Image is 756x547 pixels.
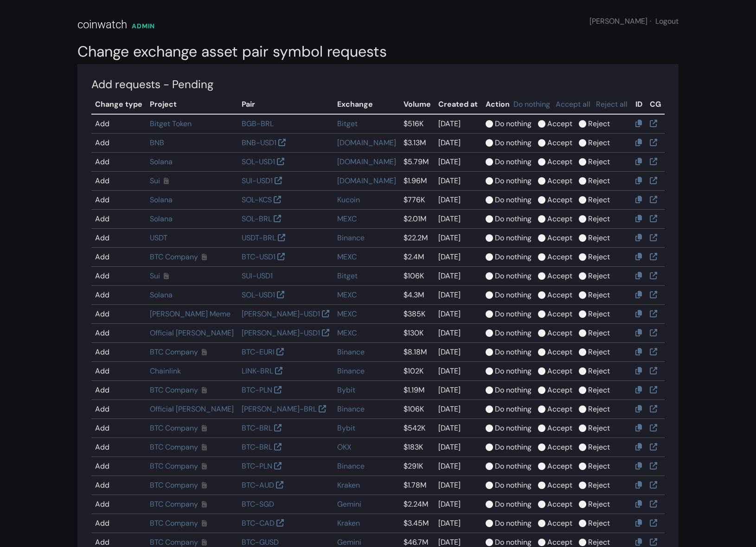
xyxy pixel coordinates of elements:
label: Reject [588,175,610,187]
td: Add [91,114,146,134]
td: [DATE] [435,172,481,191]
td: $2.24M [400,495,435,514]
label: Do nothing [495,251,532,263]
td: [DATE] [435,286,481,305]
td: Add [91,248,146,267]
td: [DATE] [435,210,481,229]
th: Volume [400,95,435,114]
td: Add [91,324,146,343]
a: Bitget [337,119,358,129]
label: Reject [588,404,610,415]
a: MEXC [337,290,357,300]
td: [DATE] [435,134,481,153]
a: BTC-SGD [242,499,274,509]
label: Accept [547,232,572,244]
a: Solana [150,290,173,300]
td: Add [91,400,146,419]
a: OKX [337,442,352,452]
td: [DATE] [435,362,481,381]
td: Add [91,153,146,172]
a: Sui [150,176,160,186]
td: Add [91,172,146,191]
div: ADMIN [132,21,155,31]
td: $385K [400,305,435,324]
label: Do nothing [495,385,532,396]
td: Add [91,191,146,210]
a: [DOMAIN_NAME] [337,138,396,148]
td: [DATE] [435,191,481,210]
a: SUI-USD1 [242,271,273,281]
label: Do nothing [495,175,532,187]
a: Binance [337,404,365,414]
td: [DATE] [435,495,481,514]
label: Do nothing [495,461,532,472]
label: Reject [588,137,610,148]
td: [DATE] [435,514,481,533]
a: BTC Company [150,480,198,490]
label: Reject [588,480,610,491]
a: BTC-CAD [242,518,275,528]
a: Solana [150,195,173,205]
td: Add [91,305,146,324]
label: Reject [588,461,610,472]
a: Bitget Token [150,119,192,129]
td: $3.13M [400,134,435,153]
label: Reject [588,118,610,129]
a: [DOMAIN_NAME] [337,157,396,167]
th: Change type [91,95,146,114]
td: $516K [400,114,435,134]
th: CG [646,95,665,114]
td: [DATE] [435,419,481,438]
a: Bybit [337,423,355,433]
td: [DATE] [435,153,481,172]
td: $1.78M [400,476,435,495]
label: Reject [588,213,610,225]
label: Reject [588,270,610,282]
a: Kraken [337,480,360,490]
a: BTC-EURI [242,347,275,357]
a: BTC Company [150,385,198,395]
label: Accept [547,251,572,263]
td: $1.19M [400,381,435,400]
a: Kraken [337,518,360,528]
a: Logout [655,16,679,26]
label: Reject [588,366,610,377]
label: Accept [547,366,572,377]
td: $2.4M [400,248,435,267]
a: BTC Company [150,499,198,509]
label: Accept [547,423,572,434]
td: $102K [400,362,435,381]
label: Reject [588,309,610,320]
th: Project [146,95,238,114]
label: Reject [588,423,610,434]
h4: Add requests - Pending [91,78,665,91]
td: Add [91,457,146,476]
a: SOL-USD1 [242,290,275,300]
th: Created at [435,95,481,114]
label: Do nothing [495,423,532,434]
td: $22.2M [400,229,435,248]
th: ID [632,95,646,114]
td: Add [91,362,146,381]
label: Accept [547,347,572,358]
label: Reject [588,290,610,301]
label: Do nothing [495,328,532,339]
label: Accept [547,194,572,206]
td: [DATE] [435,229,481,248]
label: Accept [547,118,572,129]
td: $542K [400,419,435,438]
label: Accept [547,175,572,187]
td: $2.01M [400,210,435,229]
td: Add [91,419,146,438]
label: Do nothing [495,404,532,415]
a: Solana [150,214,173,224]
td: $130K [400,324,435,343]
a: BGB-BRL [242,119,274,129]
a: BTC Company [150,252,198,262]
td: [DATE] [435,248,481,267]
label: Accept [547,290,572,301]
label: Do nothing [495,499,532,510]
td: $776K [400,191,435,210]
label: Reject [588,347,610,358]
a: SOL-BRL [242,214,272,224]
